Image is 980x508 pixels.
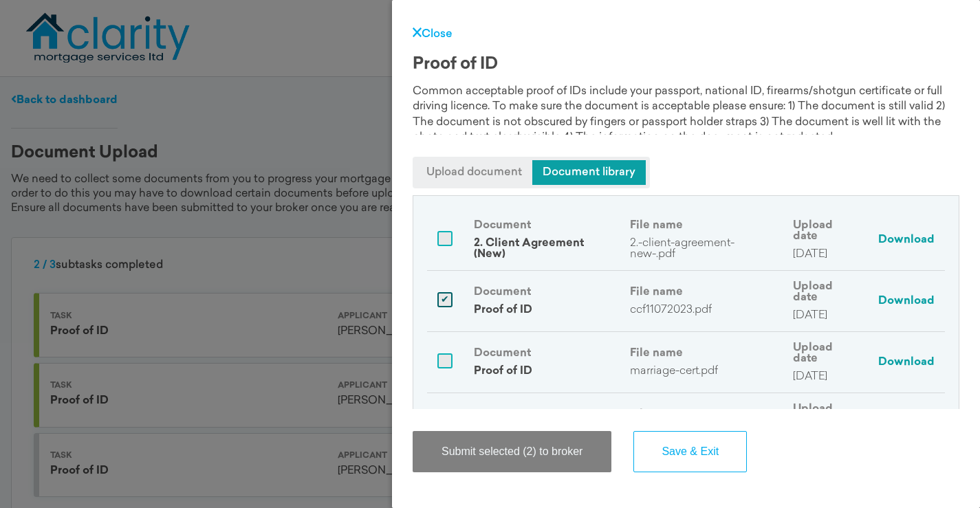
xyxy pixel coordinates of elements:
[630,305,772,316] p: ccf11072023.pdf
[413,56,959,73] div: Proof of ID
[474,238,609,260] p: 2. Client Agreement (New)
[630,348,772,366] h4: File name
[793,310,858,321] p: [DATE]
[793,342,858,371] h4: Upload date
[793,404,858,432] h4: Upload date
[793,249,858,260] p: [DATE]
[413,84,959,135] div: Common acceptable proof of IDs include your passport, national ID, firearms/shotgun certificate o...
[416,160,532,185] span: Upload document
[793,371,858,382] p: [DATE]
[474,348,609,366] h4: Document
[878,296,935,307] a: Download
[633,431,747,472] button: Save & Exit
[630,220,772,238] h4: File name
[474,287,609,305] h4: Document
[532,160,646,185] span: Document library
[413,431,611,472] button: Submit selected (2) to broker
[793,281,858,310] h4: Upload date
[630,366,772,377] p: marriage-cert.pdf
[630,238,772,260] p: 2.-client-agreement-new-.pdf
[474,220,609,238] h4: Document
[630,287,772,305] h4: File name
[474,366,609,377] p: Proof of ID
[413,29,453,40] a: Close
[474,305,609,316] p: Proof of ID
[878,357,935,368] a: Download
[793,220,858,249] h4: Upload date
[878,234,935,245] a: Download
